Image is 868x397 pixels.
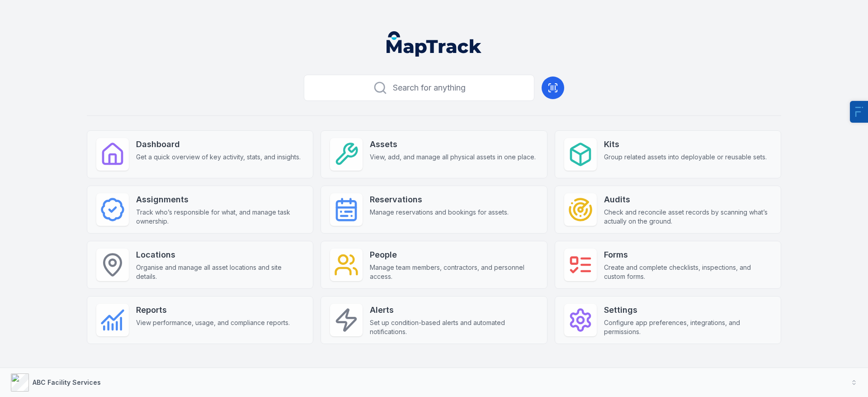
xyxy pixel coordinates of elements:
[87,296,313,344] a: ReportsView performance, usage, and compliance reports.
[321,241,547,289] a: PeopleManage team members, contractors, and personnel access.
[370,263,538,281] span: Manage team members, contractors, and personnel access.
[370,208,509,217] span: Manage reservations and bookings for assets.
[370,193,509,206] strong: Reservations
[393,81,466,94] span: Search for anything
[370,138,536,151] strong: Assets
[370,318,538,336] span: Set up condition-based alerts and automated notifications.
[370,249,538,261] strong: People
[136,193,304,206] strong: Assignments
[604,138,767,151] strong: Kits
[87,186,313,234] a: AssignmentsTrack who’s responsible for what, and manage task ownership.
[370,304,538,316] strong: Alerts
[136,138,301,151] strong: Dashboard
[604,304,772,316] strong: Settings
[136,208,304,226] span: Track who’s responsible for what, and manage task ownership.
[604,208,772,226] span: Check and reconcile asset records by scanning what’s actually on the ground.
[136,304,290,316] strong: Reports
[136,153,301,162] span: Get a quick overview of key activity, stats, and insights.
[136,249,304,261] strong: Locations
[33,378,101,386] strong: ABC Facility Services
[604,193,772,206] strong: Audits
[604,318,772,336] span: Configure app preferences, integrations, and permissions.
[555,296,781,344] a: SettingsConfigure app preferences, integrations, and permissions.
[555,186,781,234] a: AuditsCheck and reconcile asset records by scanning what’s actually on the ground.
[136,263,304,281] span: Organise and manage all asset locations and site details.
[370,153,536,162] span: View, add, and manage all physical assets in one place.
[136,318,290,327] span: View performance, usage, and compliance reports.
[87,241,313,289] a: LocationsOrganise and manage all asset locations and site details.
[87,130,313,178] a: DashboardGet a quick overview of key activity, stats, and insights.
[555,130,781,178] a: KitsGroup related assets into deployable or reusable sets.
[555,241,781,289] a: FormsCreate and complete checklists, inspections, and custom forms.
[372,31,496,57] nav: Global
[604,153,767,162] span: Group related assets into deployable or reusable sets.
[604,249,772,261] strong: Forms
[304,75,534,101] button: Search for anything
[321,186,547,234] a: ReservationsManage reservations and bookings for assets.
[321,130,547,178] a: AssetsView, add, and manage all physical assets in one place.
[604,263,772,281] span: Create and complete checklists, inspections, and custom forms.
[321,296,547,344] a: AlertsSet up condition-based alerts and automated notifications.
